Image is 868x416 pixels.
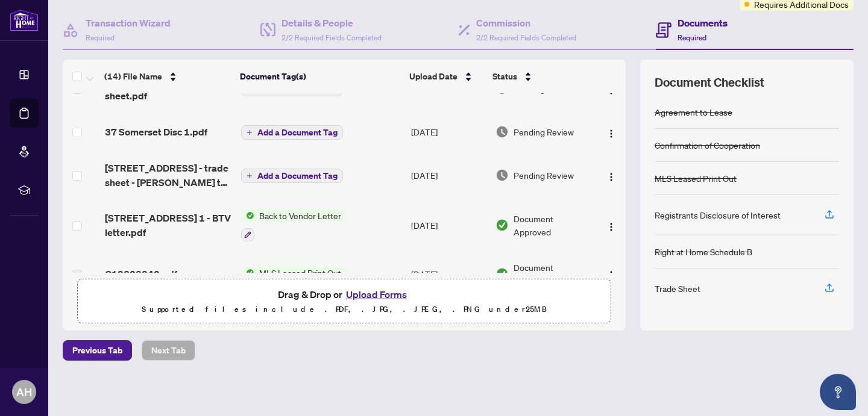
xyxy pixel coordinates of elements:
[655,138,760,152] div: Confirmation of Cooperation
[105,211,231,240] span: [STREET_ADDRESS] 1 - BTV letter.pdf
[278,287,410,302] span: Drag & Drop or
[606,270,616,280] img: Logo
[409,70,458,83] span: Upload Date
[606,222,616,232] img: Logo
[254,209,346,222] span: Back to Vendor Letter
[99,60,235,93] th: (14) File Name
[254,266,346,279] span: MLS Leased Print Out
[820,374,856,410] button: Open asap
[105,161,231,190] span: [STREET_ADDRESS] - trade sheet - [PERSON_NAME] to Review.pdf
[257,172,338,180] span: Add a Document Tag
[514,125,574,138] span: Pending Review
[606,172,616,182] img: Logo
[142,340,195,361] button: Next Tab
[655,282,700,295] div: Trade Sheet
[495,219,509,232] img: Document Status
[406,151,491,199] td: [DATE]
[602,216,621,235] button: Logo
[476,33,576,42] span: 2/2 Required Fields Completed
[406,113,491,151] td: [DATE]
[655,105,732,119] div: Agreement to Lease
[241,209,254,222] img: Status Icon
[602,122,621,141] button: Logo
[655,245,752,258] div: Right at Home Schedule B
[488,60,593,93] th: Status
[406,251,491,297] td: [DATE]
[10,9,39,31] img: logo
[406,199,491,251] td: [DATE]
[655,74,764,91] span: Document Checklist
[72,341,122,360] span: Previous Tab
[241,266,346,279] button: Status IconMLS Leased Print Out
[257,128,338,137] span: Add a Document Tag
[241,169,343,183] button: Add a Document Tag
[16,383,32,400] span: AH
[78,279,611,324] span: Drag & Drop orUpload FormsSupported files include .PDF, .JPG, .JPEG, .PNG under25MB
[241,266,254,279] img: Status Icon
[514,212,591,238] span: Document Approved
[492,70,517,83] span: Status
[105,267,177,281] span: C12308240.pdf
[241,209,346,241] button: Status IconBack to Vendor Letter
[602,166,621,185] button: Logo
[678,16,728,30] h4: Documents
[247,173,253,179] span: plus
[86,16,171,30] h4: Transaction Wizard
[241,125,343,140] button: Add a Document Tag
[514,169,574,182] span: Pending Review
[476,16,576,30] h4: Commission
[241,168,343,184] button: Add a Document Tag
[606,129,616,138] img: Logo
[495,169,509,182] img: Document Status
[495,267,509,281] img: Document Status
[281,16,382,30] h4: Details & People
[257,85,338,93] span: Add a Document Tag
[86,33,115,42] span: Required
[678,33,706,42] span: Required
[104,70,162,83] span: (14) File Name
[602,264,621,284] button: Logo
[63,340,132,361] button: Previous Tab
[404,60,488,93] th: Upload Date
[235,60,404,93] th: Document Tag(s)
[241,125,343,140] button: Add a Document Tag
[342,287,410,302] button: Upload Forms
[105,125,207,139] span: 37 Somerset Disc 1.pdf
[495,125,509,138] img: Document Status
[655,172,737,185] div: MLS Leased Print Out
[514,261,591,287] span: Document Approved
[655,208,781,222] div: Registrants Disclosure of Interest
[85,302,603,317] p: Supported files include .PDF, .JPG, .JPEG, .PNG under 25 MB
[247,129,253,135] span: plus
[281,33,382,42] span: 2/2 Required Fields Completed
